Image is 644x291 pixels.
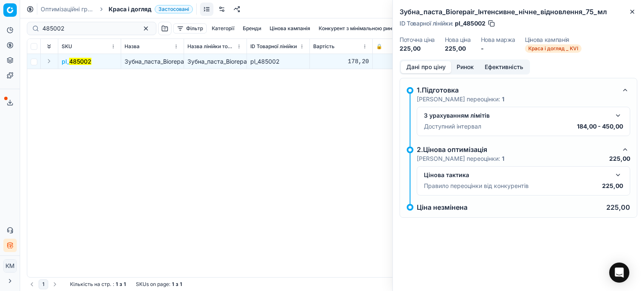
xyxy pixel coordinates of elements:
[239,23,265,33] button: Бренди
[3,259,17,273] button: КM
[180,281,182,288] strong: 1
[27,279,60,289] nav: pagination
[417,155,504,163] p: [PERSON_NAME] переоцінки:
[70,281,111,288] span: Кількість на стр.
[602,182,623,190] p: 225,00
[400,21,453,26] span: ID Товарної лінійки :
[445,37,471,43] dt: Нова ціна
[400,7,637,17] h2: Зубна_паста_Biorepair_Інтенсивне_нічне_відновлення_75_мл
[109,5,151,13] span: Краса і догляд
[44,41,54,52] button: Expand all
[41,5,94,13] a: Оптимізаційні групи
[42,24,134,33] input: Пошук по SKU або назві
[266,23,314,33] button: Цінова кампанія
[401,61,451,73] button: Дані про ціну
[172,281,174,288] strong: 1
[50,279,60,289] button: Go to next page
[525,37,582,43] dt: Цінова кампанія
[250,43,297,50] span: ID Товарної лінійки
[376,43,382,50] span: 🔒
[424,171,610,179] div: Цінова тактика
[125,43,140,50] span: Назва
[109,5,193,13] span: Краса і доглядЗастосовані
[609,263,629,283] div: Open Intercom Messenger
[176,281,178,288] strong: з
[445,44,471,53] dd: 225,00
[400,37,435,43] dt: Поточна ціна
[400,44,435,53] dd: 225,00
[417,204,467,211] p: Ціна незмінена
[609,155,630,163] p: 225,00
[187,43,235,50] span: Назва лінійки товарів
[502,155,504,162] strong: 1
[315,23,427,33] button: Конкурент з мінімальною ринковою ціною
[525,44,582,53] span: Краса і догляд _ KVI
[455,19,486,28] span: pl_485002
[39,279,48,289] button: 1
[124,281,126,288] strong: 1
[606,204,630,211] p: 225,00
[44,56,54,66] button: Expand
[173,23,207,33] button: Фільтр
[417,85,617,95] div: 1.Підготовка
[479,61,529,73] button: Ефективність
[116,281,118,288] strong: 1
[208,23,238,33] button: Категорії
[417,144,617,155] div: 2.Цінова оптимізація
[424,111,610,120] div: З урахуванням лімітів
[62,57,91,66] span: pl_
[481,37,515,43] dt: Нова маржа
[187,57,243,66] div: Зубна_паста_Biorepair_Інтенсивне_нічне_відновлення_75_мл
[481,44,515,53] dd: -
[125,58,296,65] span: Зубна_паста_Biorepair_Інтенсивне_нічне_відновлення_75_мл
[424,122,481,131] p: Доступний інтервал
[577,122,623,131] p: 184,00 - 450,00
[155,5,193,13] span: Застосовані
[136,281,170,288] span: SKUs on page :
[69,58,91,65] mark: 485002
[62,43,72,50] span: SKU
[250,57,306,66] div: pl_485002
[62,57,91,66] button: pl_485002
[27,279,37,289] button: Go to previous page
[451,61,479,73] button: Ринок
[70,281,126,288] div: :
[119,281,122,288] strong: з
[424,182,529,190] p: Правило переоцінки від конкурентів
[313,57,369,66] div: 178,20
[502,95,504,103] strong: 1
[417,95,504,103] p: [PERSON_NAME] переоцінки:
[41,5,193,13] nav: breadcrumb
[313,43,335,50] span: Вартість
[4,260,16,272] span: КM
